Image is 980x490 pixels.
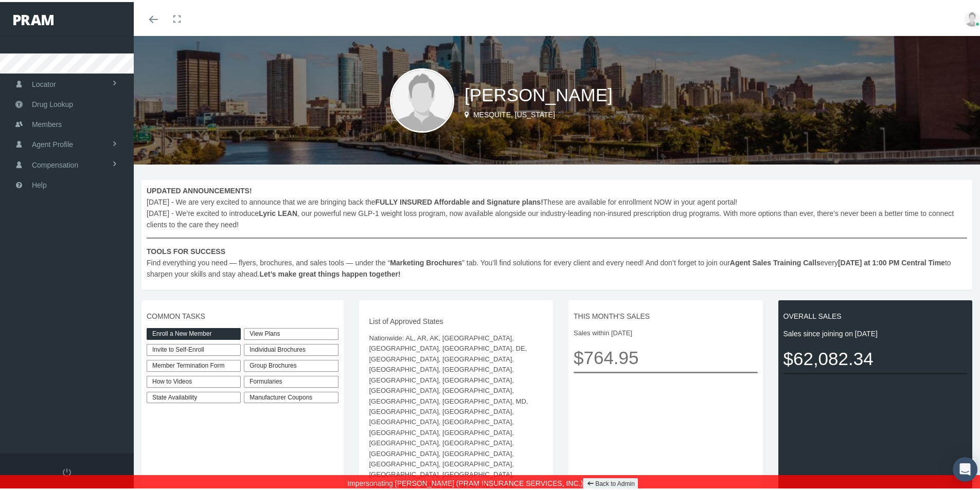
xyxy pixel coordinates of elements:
span: COMMON TASKS [147,308,338,320]
img: user-placeholder.jpg [390,66,454,131]
span: Members [32,113,62,132]
a: Member Termination Form [147,358,241,370]
span: THIS MONTH'S SALES [574,308,758,320]
span: OVERALL SALES [783,308,968,320]
div: Impersonating [PERSON_NAME] (PRAM INSURANCE SERVICES, INC.) [8,473,980,490]
b: [DATE] at 1:00 PM Central Time [838,257,945,265]
a: Invite to Self-Enroll [147,342,241,354]
span: [PERSON_NAME] [465,83,613,103]
span: Drug Lookup [32,93,73,112]
img: user-placeholder.jpg [965,9,980,25]
a: How to Videos [147,374,241,386]
span: $62,082.34 [783,342,968,371]
b: Agent Sales Training Calls [730,257,821,265]
div: Individual Brochures [244,342,338,354]
b: Let’s make great things happen together! [259,268,400,276]
b: TOOLS FOR SUCCESS [147,245,225,253]
img: PRAM_20_x_78.png [13,13,54,23]
span: MESQUITE, [US_STATE] [473,108,555,117]
a: Manufacturer Coupons [244,390,338,402]
span: List of Approved States [369,314,543,325]
span: Sales within [DATE] [574,326,758,336]
b: Lyric LEAN [259,207,297,215]
a: View Plans [244,326,338,338]
a: State Availability [147,390,241,402]
span: Compensation [32,153,78,173]
span: Agent Profile [32,133,73,152]
a: Enroll a New Member [147,326,241,338]
b: Marketing Brochures [390,257,462,265]
b: FULLY INSURED Affordable and Signature plans! [376,196,543,204]
div: Formularies [244,374,338,386]
span: Help [32,173,47,193]
div: Open Intercom Messenger [953,455,977,480]
span: Sales since joining on [DATE] [783,326,968,337]
span: $764.95 [574,341,758,370]
b: UPDATED ANNOUNCEMENTS! [147,185,252,193]
span: Locator [32,72,56,92]
div: Group Brochures [244,358,338,370]
span: [DATE] - We are very excited to announce that we are bringing back the These are available for en... [147,183,967,278]
a: Back to Admin [583,476,638,488]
